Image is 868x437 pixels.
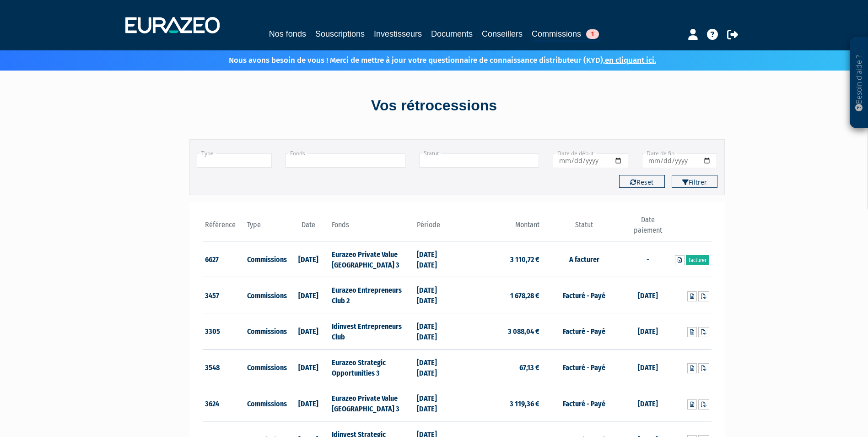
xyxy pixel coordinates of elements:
[542,277,626,313] td: Facturé - Payé
[203,241,245,277] td: 6627
[173,95,695,116] div: Vos rétrocessions
[329,385,414,421] td: Eurazeo Private Value [GEOGRAPHIC_DATA] 3
[457,385,542,421] td: 3 119,36 €
[415,349,457,385] td: [DATE] [DATE]
[626,385,669,421] td: [DATE]
[619,175,665,188] button: Reset
[287,241,330,277] td: [DATE]
[457,313,542,350] td: 3 088,04 €
[482,27,523,40] a: Conseillers
[626,349,669,385] td: [DATE]
[245,241,287,277] td: Commissions
[245,349,287,385] td: Commissions
[269,27,306,40] a: Nos fonds
[287,349,330,385] td: [DATE]
[125,17,220,33] img: 1732889491-logotype_eurazeo_blanc_rvb.png
[626,313,669,350] td: [DATE]
[245,385,287,421] td: Commissions
[457,241,542,277] td: 3 110,72 €
[605,55,656,65] a: en cliquant ici.
[431,27,473,40] a: Documents
[542,215,626,241] th: Statut
[672,175,717,188] button: Filtrer
[374,27,422,40] a: Investisseurs
[287,277,330,313] td: [DATE]
[203,385,245,421] td: 3624
[245,277,287,313] td: Commissions
[542,349,626,385] td: Facturé - Payé
[203,313,245,350] td: 3305
[245,313,287,350] td: Commissions
[415,241,457,277] td: [DATE] [DATE]
[542,241,626,277] td: A facturer
[203,349,245,385] td: 3548
[626,215,669,241] th: Date paiement
[415,277,457,313] td: [DATE] [DATE]
[203,277,245,313] td: 3457
[202,53,656,66] p: Nous avons besoin de vous ! Merci de mettre à jour votre questionnaire de connaissance distribute...
[542,313,626,350] td: Facturé - Payé
[626,277,669,313] td: [DATE]
[329,215,414,241] th: Fonds
[854,42,864,124] p: Besoin d'aide ?
[542,385,626,421] td: Facturé - Payé
[415,215,457,241] th: Période
[287,385,330,421] td: [DATE]
[287,313,330,350] td: [DATE]
[686,255,709,265] a: Facturer
[245,215,287,241] th: Type
[415,385,457,421] td: [DATE] [DATE]
[457,215,542,241] th: Montant
[329,241,414,277] td: Eurazeo Private Value [GEOGRAPHIC_DATA] 3
[329,277,414,313] td: Eurazeo Entrepreneurs Club 2
[626,241,669,277] td: -
[315,27,365,40] a: Souscriptions
[329,313,414,350] td: Idinvest Entrepreneurs Club
[287,215,330,241] th: Date
[203,215,245,241] th: Référence
[586,29,599,39] span: 1
[457,277,542,313] td: 1 678,28 €
[329,349,414,385] td: Eurazeo Strategic Opportunities 3
[457,349,542,385] td: 67,13 €
[415,313,457,350] td: [DATE] [DATE]
[532,27,599,42] a: Commissions1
